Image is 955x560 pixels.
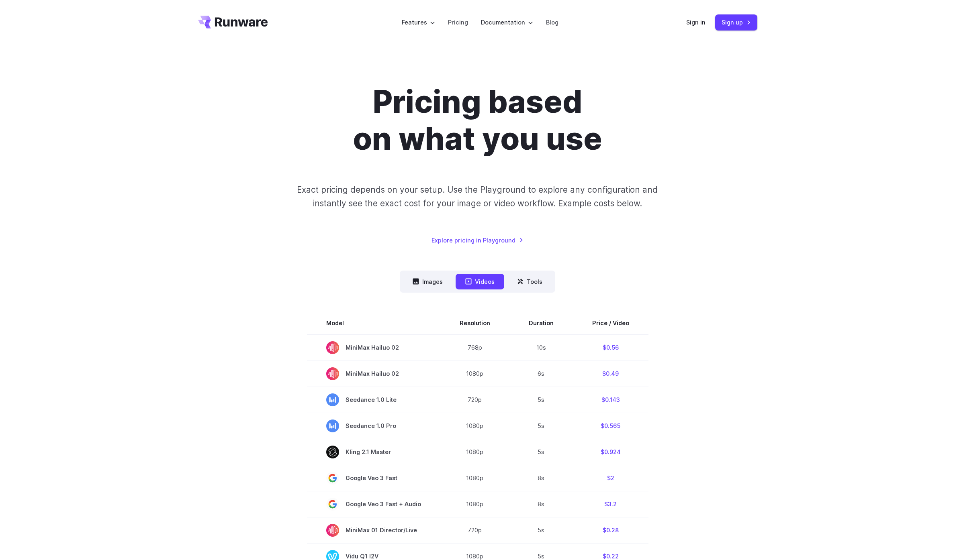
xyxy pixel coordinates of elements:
[440,491,509,517] td: 1080p
[440,312,509,334] th: Resolution
[507,274,552,289] button: Tools
[573,334,648,361] td: $0.56
[326,367,421,380] span: MiniMax Hailuo 02
[440,360,509,387] td: 1080p
[509,360,573,387] td: 6s
[546,18,558,27] a: Blog
[326,419,421,432] span: Seedance 1.0 Pro
[456,274,504,289] button: Videos
[573,439,648,465] td: $0.924
[254,83,701,157] h1: Pricing based on what you use
[326,472,421,485] span: Google Veo 3 Fast
[198,16,268,29] a: Go to /
[431,236,524,245] a: Explore pricing in Playground
[481,18,533,27] label: Documentation
[509,413,573,439] td: 5s
[573,465,648,491] td: $2
[509,439,573,465] td: 5s
[326,524,421,537] span: MiniMax 01 Director/Live
[509,387,573,413] td: 5s
[573,413,648,439] td: $0.565
[509,517,573,543] td: 5s
[573,360,648,387] td: $0.49
[326,498,421,511] span: Google Veo 3 Fast + Audio
[573,387,648,413] td: $0.143
[573,517,648,543] td: $0.28
[282,183,673,210] p: Exact pricing depends on your setup. Use the Playground to explore any configuration and instantl...
[509,334,573,361] td: 10s
[440,387,509,413] td: 720p
[440,334,509,361] td: 768p
[326,446,421,458] span: Kling 2.1 Master
[715,14,757,30] a: Sign up
[448,18,468,27] a: Pricing
[440,465,509,491] td: 1080p
[402,18,435,27] label: Features
[307,312,440,334] th: Model
[509,465,573,491] td: 8s
[509,312,573,334] th: Duration
[326,341,421,354] span: MiniMax Hailuo 02
[326,393,421,406] span: Seedance 1.0 Lite
[440,439,509,465] td: 1080p
[403,274,452,289] button: Images
[573,491,648,517] td: $3.2
[686,18,706,27] a: Sign in
[440,413,509,439] td: 1080p
[509,491,573,517] td: 8s
[573,312,648,334] th: Price / Video
[440,517,509,543] td: 720p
